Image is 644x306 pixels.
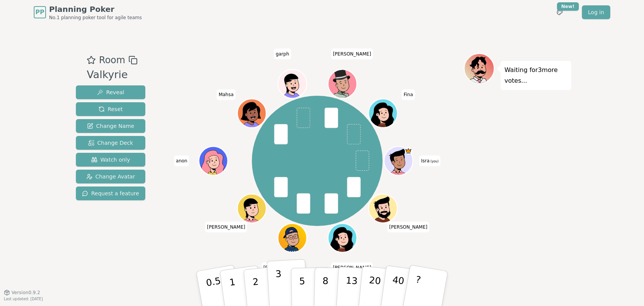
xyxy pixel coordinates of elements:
[76,170,145,183] button: Change Avatar
[402,89,415,100] span: Click to change your name
[49,4,142,15] span: Planning Poker
[76,153,145,167] button: Watch only
[4,297,43,301] span: Last updated: [DATE]
[34,4,142,21] a: PPPlanning PokerNo.1 planning poker tool for agile teams
[205,222,247,232] span: Click to change your name
[331,262,373,273] span: Click to change your name
[331,49,373,59] span: Click to change your name
[174,155,189,166] span: Click to change your name
[385,147,412,175] button: Click to change your avatar
[553,5,567,19] button: New!
[97,88,124,96] span: Reveal
[87,53,96,67] button: Add as favourite
[99,105,123,113] span: Reset
[76,136,145,150] button: Change Deck
[419,155,440,166] span: Click to change your name
[49,15,142,21] span: No.1 planning poker tool for agile teams
[76,119,145,133] button: Change Name
[11,290,40,296] span: Version 0.9.2
[88,139,133,147] span: Change Deck
[87,67,137,83] div: Valkyrie
[86,173,135,180] span: Change Avatar
[274,49,291,59] span: Click to change your name
[76,102,145,116] button: Reset
[99,53,125,67] span: Room
[35,8,44,17] span: PP
[404,147,412,155] span: Isra is the host
[87,122,134,130] span: Change Name
[430,160,439,163] span: (you)
[504,65,567,86] p: Waiting for 3 more votes...
[76,187,145,200] button: Request a feature
[82,190,139,197] span: Request a feature
[217,89,235,100] span: Click to change your name
[387,222,429,232] span: Click to change your name
[582,5,610,19] a: Log in
[91,156,130,164] span: Watch only
[4,290,40,296] button: Version0.9.2
[76,85,145,99] button: Reveal
[557,2,579,11] div: New!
